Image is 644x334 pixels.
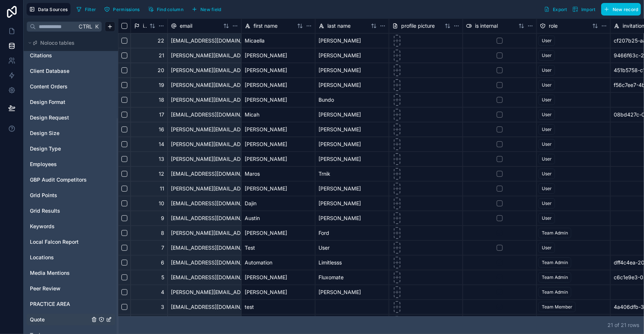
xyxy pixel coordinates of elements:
[30,223,90,230] a: Keywords
[30,98,65,106] span: Design Format
[241,255,315,270] div: Automation
[315,18,389,33] div: last name
[30,300,70,308] span: PRACTICE AREA
[315,285,389,300] div: [PERSON_NAME]
[121,53,127,58] button: Select row
[621,322,626,328] span: 21
[168,240,241,255] div: [EMAIL_ADDRESS][DOMAIN_NAME]
[241,166,315,181] div: Maros
[542,244,552,251] div: User
[121,38,127,44] button: Select row
[121,230,127,236] button: Select row
[30,254,90,261] a: Locations
[542,141,552,148] div: User
[598,3,641,16] a: New record
[131,300,168,314] div: 3
[131,137,168,152] div: 14
[389,18,463,33] div: profile picture
[30,207,90,215] a: Grid Results
[601,3,641,16] button: New record
[581,7,596,12] span: Import
[27,81,115,92] div: Content Orders
[315,92,389,107] div: Bundo
[549,22,558,30] span: role
[30,129,90,137] a: Design Size
[121,67,127,73] button: Select row
[542,185,552,192] div: User
[168,314,241,329] div: [EMAIL_ADDRESS][DOMAIN_NAME]
[542,230,568,236] div: Team Admin
[241,240,315,255] div: Test
[327,22,351,30] span: last name
[131,122,168,137] div: 16
[241,107,315,122] div: Micah
[131,166,168,181] div: 12
[30,269,90,277] a: Media Mentions
[315,107,389,122] div: [PERSON_NAME]
[315,152,389,166] div: [PERSON_NAME]
[241,226,315,240] div: [PERSON_NAME]
[241,63,315,78] div: [PERSON_NAME]
[315,270,389,285] div: Fluxomate
[30,192,90,199] a: Grid Points
[131,211,168,226] div: 9
[94,24,99,29] span: K
[30,176,90,183] a: GBP Audit Competitors
[241,18,315,33] div: first name
[241,92,315,107] div: [PERSON_NAME]
[131,48,168,63] div: 21
[27,174,115,186] div: GBP Audit Competitors
[168,226,241,240] div: [PERSON_NAME][EMAIL_ADDRESS][DOMAIN_NAME]
[27,267,115,279] div: Media Mentions
[542,37,552,44] div: User
[30,238,90,246] a: Local Falcon Report
[315,137,389,152] div: [PERSON_NAME]
[30,52,52,59] span: Citations
[143,22,147,30] span: id
[30,316,45,323] span: Quote
[463,18,537,33] div: is internal
[315,33,389,48] div: [PERSON_NAME]
[30,192,57,199] span: Grid Points
[131,63,168,78] div: 20
[241,33,315,48] div: Micaella
[30,238,79,246] span: Local Falcon Report
[113,7,140,12] span: Permissions
[27,50,115,61] div: Citations
[27,298,115,310] div: PRACTICE AREA
[168,166,241,181] div: [EMAIL_ADDRESS][DOMAIN_NAME]
[628,322,639,328] span: row s
[542,200,552,207] div: User
[131,18,168,33] div: id
[121,245,127,251] button: Select row
[168,137,241,152] div: [PERSON_NAME][EMAIL_ADDRESS][DOMAIN_NAME]
[168,122,241,137] div: [PERSON_NAME][EMAIL_ADDRESS][DOMAIN_NAME]
[30,176,87,183] span: GBP Audit Competitors
[27,65,115,77] div: Client Database
[131,255,168,270] div: 6
[168,18,241,33] div: email
[315,211,389,226] div: [PERSON_NAME]
[168,255,241,270] div: [EMAIL_ADDRESS][DOMAIN_NAME]
[315,122,389,137] div: [PERSON_NAME]
[78,22,93,31] span: Ctrl
[121,171,127,177] button: Select row
[168,285,241,300] div: [PERSON_NAME][EMAIL_ADDRESS][DOMAIN_NAME]
[27,314,115,325] div: Quote
[30,285,61,292] span: Peer Review
[241,300,315,314] div: test
[131,285,168,300] div: 4
[542,289,568,296] div: Team Admin
[541,3,570,16] button: Export
[542,97,552,103] div: User
[168,211,241,226] div: [EMAIL_ADDRESS][DOMAIN_NAME]
[27,252,115,263] div: Locations
[27,283,115,294] div: Peer Review
[85,7,96,12] span: Filter
[542,126,552,133] div: User
[168,196,241,211] div: [EMAIL_ADDRESS][DOMAIN_NAME]
[121,126,127,132] button: Select row
[73,4,99,15] button: Filter
[542,304,572,310] div: Team Member
[145,4,186,15] button: Find column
